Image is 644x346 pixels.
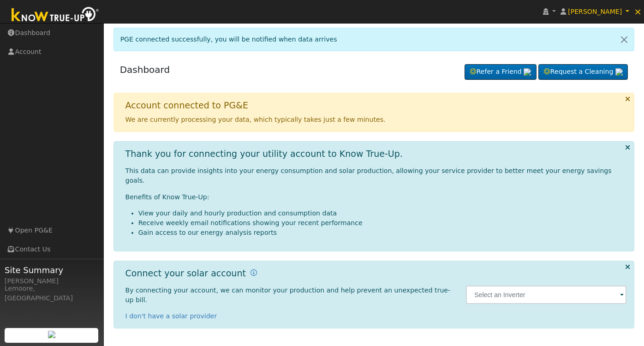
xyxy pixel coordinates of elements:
p: Benefits of Know True-Up: [125,192,627,202]
h1: Connect your solar account [125,268,246,279]
a: Close [614,28,634,51]
div: Lemoore, [GEOGRAPHIC_DATA] [5,284,99,303]
img: retrieve [615,68,623,76]
li: View your daily and hourly production and consumption data [138,209,627,218]
a: Dashboard [120,64,170,75]
span: Site Summary [5,264,99,276]
span: This data can provide insights into your energy consumption and solar production, allowing your s... [125,167,612,184]
li: Receive weekly email notifications showing your recent performance [138,218,627,228]
h1: Thank you for connecting your utility account to Know True-Up. [125,149,403,159]
li: Gain access to our energy analysis reports [138,228,627,238]
span: [PERSON_NAME] [568,8,622,15]
span: × [634,6,642,17]
div: [PERSON_NAME] [5,276,99,286]
a: Refer a Friend [465,64,537,80]
span: By connecting your account, we can monitor your production and help prevent an unexpected true-up... [125,286,451,304]
img: retrieve [48,331,55,338]
a: I don't have a solar provider [125,312,217,320]
a: Request a Cleaning [538,64,628,80]
img: retrieve [524,68,531,76]
span: We are currently processing your data, which typically takes just a few minutes. [125,116,386,123]
h1: Account connected to PG&E [125,100,248,111]
div: PGE connected successfully, you will be notified when data arrives [113,28,635,51]
input: Select an Inverter [466,286,626,304]
img: Know True-Up [7,5,104,26]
